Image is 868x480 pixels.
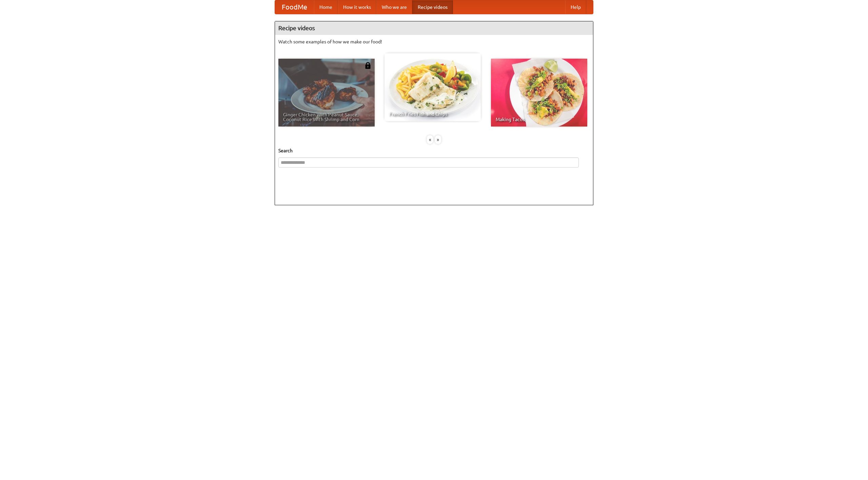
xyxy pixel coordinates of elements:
a: FoodMe [275,0,314,14]
a: Help [565,0,586,14]
a: French Fries Fish and Chips [384,53,481,121]
p: Watch some examples of how we make our food! [278,38,590,45]
a: Making Tacos [491,59,587,127]
h4: Recipe videos [275,21,593,35]
div: » [435,135,441,144]
a: How it works [338,0,376,14]
a: Who we are [376,0,412,14]
span: French Fries Fish and Chips [389,112,476,116]
div: « [427,135,433,144]
a: Home [314,0,338,14]
img: 483408.png [364,62,371,69]
span: Making Tacos [496,117,583,122]
a: Recipe videos [412,0,453,14]
h5: Search [278,147,590,154]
